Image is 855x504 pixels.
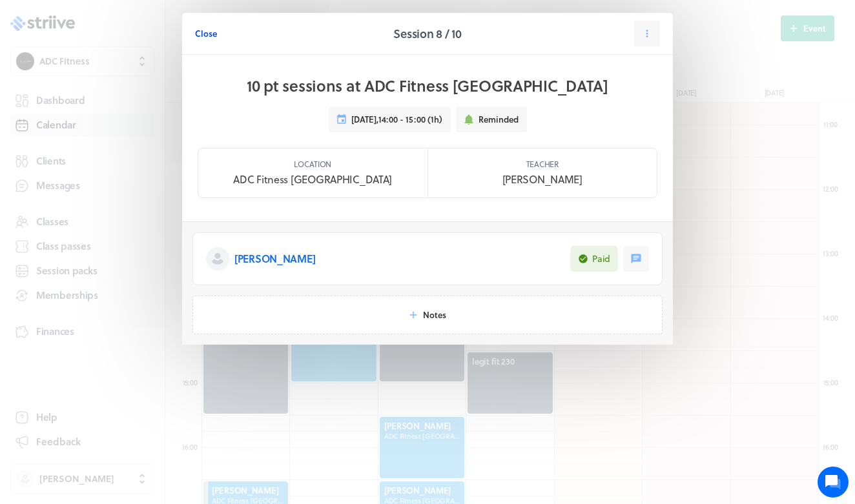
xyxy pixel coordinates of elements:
div: Paid [592,252,610,265]
button: Reminded [456,106,527,132]
h2: We're here to help. Ask us anything! [19,86,239,127]
button: New conversation [20,150,238,176]
p: [PERSON_NAME] [234,251,315,267]
input: Search articles [37,222,231,248]
p: Find an answer quickly [17,201,241,216]
iframe: gist-messenger-bubble-iframe [818,467,849,498]
button: Notes [192,296,663,334]
h2: Session 8 / 10 [393,25,461,43]
p: Teacher [526,159,559,169]
span: Notes [423,309,446,321]
button: [DATE],14:00 - 15:00 (1h) [329,106,451,132]
p: [PERSON_NAME] [502,172,582,187]
p: ADC Fitness [GEOGRAPHIC_DATA] [233,172,392,187]
span: New conversation [83,158,155,168]
p: Location [294,159,331,169]
span: Close [195,28,217,39]
span: Reminded [479,114,519,125]
h1: 10 pt sessions at ADC Fitness [GEOGRAPHIC_DATA] [247,76,608,96]
h1: Hi [PERSON_NAME] [19,63,239,83]
button: Close [195,21,217,46]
